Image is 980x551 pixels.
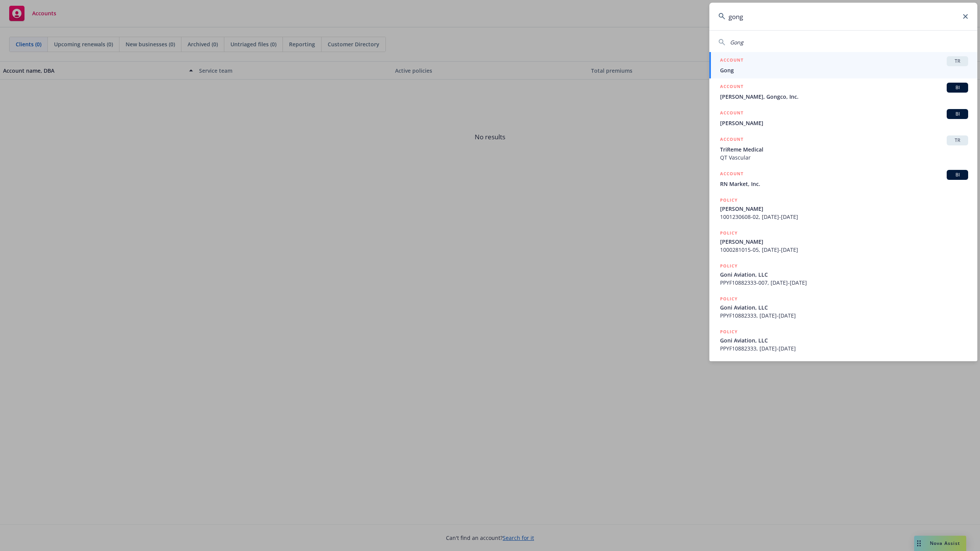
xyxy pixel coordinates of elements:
span: Goni Aviation, LLC [720,303,968,311]
h5: ACCOUNT [720,109,743,118]
a: POLICY[PERSON_NAME]1001230608-02, [DATE]-[DATE] [709,192,977,225]
span: TriReme Medical [720,145,968,153]
h5: POLICY [720,229,738,237]
h5: ACCOUNT [720,135,743,145]
h5: ACCOUNT [720,56,743,65]
span: RN Market, Inc. [720,180,968,188]
h5: ACCOUNT [720,83,743,92]
input: Search... [709,3,977,30]
span: QT Vascular [720,153,968,161]
h5: ACCOUNT [720,170,743,179]
a: ACCOUNTBI[PERSON_NAME], Gongco, Inc. [709,78,977,105]
a: POLICY[PERSON_NAME]1000281015-05, [DATE]-[DATE] [709,225,977,258]
span: [PERSON_NAME] [720,119,968,127]
span: 1001230608-02, [DATE]-[DATE] [720,213,968,221]
span: BI [950,171,965,178]
span: PPYF10882333-007, [DATE]-[DATE] [720,279,968,287]
span: [PERSON_NAME] [720,205,968,213]
a: POLICYGoni Aviation, LLCPPYF10882333, [DATE]-[DATE] [709,291,977,324]
span: BI [950,84,965,91]
h5: POLICY [720,295,738,303]
span: Gong [730,39,743,46]
span: BI [950,111,965,117]
h5: POLICY [720,196,738,204]
span: 1000281015-05, [DATE]-[DATE] [720,246,968,254]
span: Goni Aviation, LLC [720,271,968,279]
span: Goni Aviation, LLC [720,336,968,344]
span: Gong [720,66,968,74]
span: TR [950,58,965,65]
a: ACCOUNTBI[PERSON_NAME] [709,105,977,131]
span: PPYF10882333, [DATE]-[DATE] [720,311,968,320]
h5: POLICY [720,328,738,336]
span: TR [950,137,965,144]
span: [PERSON_NAME], Gongco, Inc. [720,93,968,101]
span: PPYF10882333, [DATE]-[DATE] [720,344,968,352]
a: ACCOUNTTRGong [709,52,977,78]
a: ACCOUNTTRTriReme MedicalQT Vascular [709,131,977,166]
a: ACCOUNTBIRN Market, Inc. [709,166,977,192]
span: [PERSON_NAME] [720,238,968,246]
a: POLICYGoni Aviation, LLCPPYF10882333-007, [DATE]-[DATE] [709,258,977,291]
a: POLICYGoni Aviation, LLCPPYF10882333, [DATE]-[DATE] [709,324,977,357]
h5: POLICY [720,262,738,270]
